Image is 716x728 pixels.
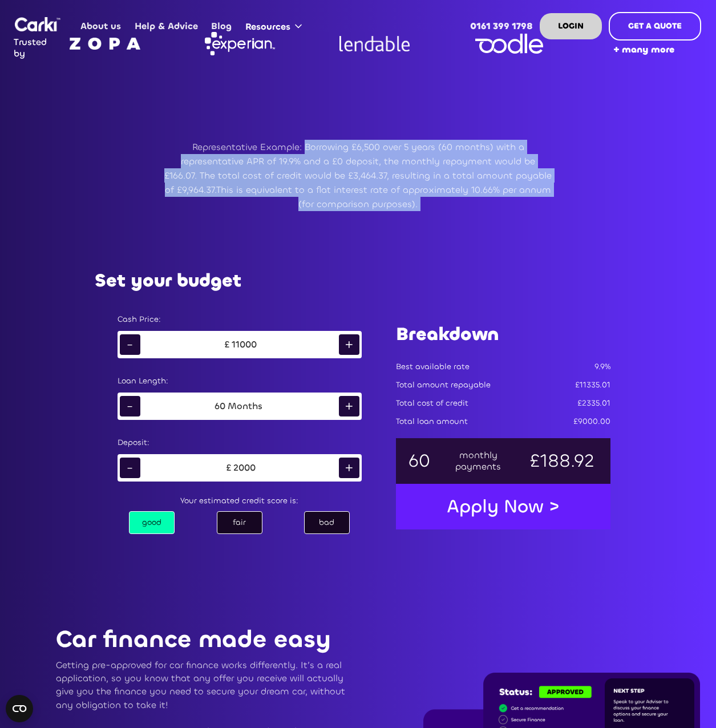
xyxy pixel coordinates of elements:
div: monthly payments [454,450,502,472]
div: Loan Length: [118,375,362,387]
div: + [339,396,359,416]
div: 11000 [232,339,257,350]
div: £ [222,339,232,350]
a: About us [74,4,128,48]
strong: GET A QUOTE [628,21,682,31]
div: £188.92 [525,455,598,467]
div: Your estimated credit score is: [106,493,373,509]
strong: LOGIN [558,21,584,31]
a: Help & Advice [128,4,204,48]
h1: Breakdown [396,322,610,347]
div: - [120,334,140,355]
p: Car finance made easy [56,626,351,653]
div: Deposit: [118,437,362,448]
p: Representative Example: Borrowing £6,500 over 5 years (60 months) with a representative APR of 19... [164,140,552,211]
a: Blog [205,4,238,48]
div: Best available rate [396,361,470,373]
a: LOGIN [540,13,602,39]
div: Total loan amount [396,416,468,427]
div: £ [224,462,233,474]
a: GET A QUOTE [609,12,701,41]
div: £2335.01 [577,398,610,409]
div: £9000.00 [573,416,610,427]
a: Apply Now > [435,489,571,524]
div: Cash Price: [118,314,362,325]
div: Months [225,401,265,412]
div: Resources [238,5,313,48]
h2: Set your budget [95,270,241,291]
div: 2000 [233,462,256,474]
div: Total cost of credit [396,398,468,409]
div: 60 [407,455,431,467]
div: - [120,396,140,416]
div: £11335.01 [575,379,610,391]
strong: 0161 399 1798 [470,20,533,32]
strong: + many more [613,43,674,55]
div: 60 [215,401,225,412]
a: 0161 399 1798 [464,4,540,48]
div: Resources [245,21,290,33]
div: 9.9% [594,361,610,373]
div: Total amount repayable [396,379,491,391]
div: + [339,458,359,478]
a: home [15,17,60,31]
div: + [339,334,359,355]
button: Open CMP widget [6,695,33,722]
div: - [120,458,140,478]
img: Logo [15,17,60,31]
